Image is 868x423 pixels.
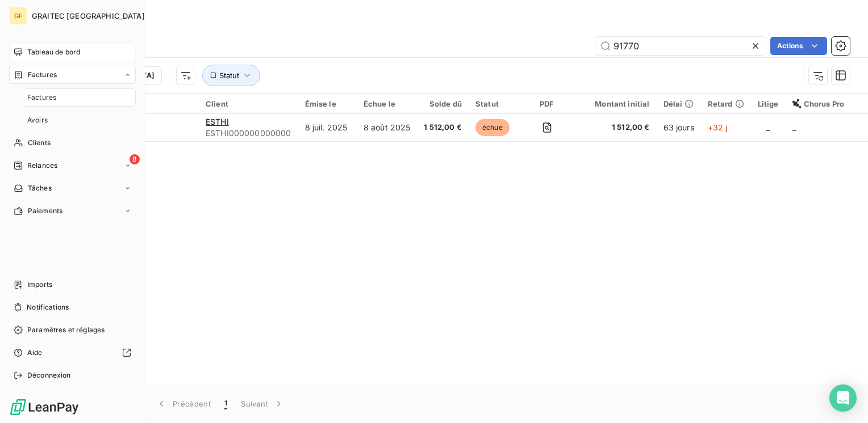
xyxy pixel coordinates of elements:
[28,138,51,148] span: Clients
[595,37,766,55] input: Rechercher
[770,37,827,55] button: Actions
[424,99,462,108] div: Solde dû
[581,99,649,108] div: Montant initial
[27,302,69,312] span: Notifications
[9,7,27,25] div: GF
[219,71,239,80] span: Statut
[206,117,229,126] span: ESTHI
[424,122,462,133] span: 1 512,00 €
[663,99,694,108] div: Délai
[27,348,43,358] span: Aide
[475,99,512,108] div: Statut
[708,122,728,132] span: +32 j
[28,206,62,216] span: Paiements
[298,114,357,141] td: 8 juil. 2025
[829,384,857,412] div: Open Intercom Messenger
[526,99,567,108] div: PDF
[581,122,649,133] span: 1 512,00 €
[9,344,136,362] a: Aide
[206,128,291,139] span: ESTHI000000000000
[475,119,510,136] span: échue
[27,325,105,335] span: Paramètres et réglages
[766,122,770,132] span: _
[28,183,52,193] span: Tâches
[234,392,291,416] button: Suivant
[9,398,80,416] img: Logo LeanPay
[149,392,218,416] button: Précédent
[206,99,291,108] div: Client
[357,114,418,141] td: 8 août 2025
[792,99,858,108] div: Chorus Pro
[708,99,744,108] div: Retard
[224,398,227,409] span: 1
[202,65,260,86] button: Statut
[758,99,779,108] div: Litige
[27,370,71,380] span: Déconnexion
[792,122,796,132] span: _
[130,154,140,164] span: 8
[32,11,145,20] span: GRAITEC [GEOGRAPHIC_DATA]
[218,392,234,416] button: 1
[364,99,411,108] div: Échue le
[657,114,701,141] td: 63 jours
[28,70,57,80] span: Factures
[305,99,350,108] div: Émise le
[27,92,56,103] span: Factures
[27,160,57,171] span: Relances
[27,47,80,57] span: Tableau de bord
[27,115,48,125] span: Avoirs
[27,280,52,290] span: Imports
